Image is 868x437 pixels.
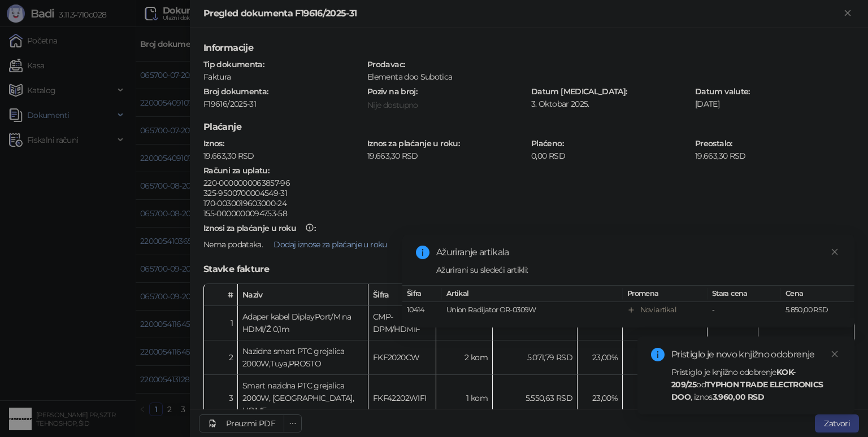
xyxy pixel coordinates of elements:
[623,375,708,422] td: 1.276,64 RSD
[708,286,781,302] th: Stara cena
[366,151,528,161] div: 19.663,30 RSD
[203,138,224,148] strong: Iznos :
[578,340,623,375] td: 23,00%
[203,198,854,208] div: 170-0030019603000-24
[781,302,854,318] td: 5.850,00 RSD
[493,375,578,422] td: 5.550,63 RSD
[203,239,262,250] span: Nema podataka
[264,235,396,254] button: Dodaj iznose za plaćanje u roku
[367,86,417,97] strong: Poziv na broj :
[781,286,854,302] th: Cena
[623,340,708,375] td: 2.333,02 RSD
[368,375,436,422] td: FKF42202WIFI
[436,375,493,422] td: 1 kom
[713,392,764,402] strong: 3.960,00 RSD
[436,264,841,276] div: Ažurirani su sledeći artikli:
[203,86,268,97] strong: Broj dokumenta :
[578,375,623,422] td: 23,00%
[531,86,627,97] strong: Datum [MEDICAL_DATA] :
[828,246,841,258] a: Close
[367,100,418,110] span: Nije dostupno
[203,165,269,176] strong: Računi za uplatu :
[694,151,856,161] div: 19.663,30 RSD
[242,345,363,370] div: Nazidna smart PTC grejalica 2000W,Tuya,PROSTO
[442,286,623,302] th: Artikal
[828,348,841,360] a: Close
[815,414,859,432] button: Zatvori
[204,375,238,422] td: 3
[442,302,623,318] td: Union Radijator OR-0309W
[671,348,841,361] div: Pristiglo je novo knjižno odobrenje
[671,379,823,402] strong: TYPHON TRADE ELECTRONICS DOO
[367,59,405,69] strong: Prodavac :
[204,284,238,306] th: #
[226,418,275,429] div: Preuzmi PDF
[203,224,296,232] div: Iznosi za plaćanje u roku
[203,178,854,188] div: 220-0000000063857-96
[708,302,781,318] td: -
[531,138,563,148] strong: Plaćeno :
[493,340,578,375] td: 5.071,79 RSD
[623,286,708,302] th: Promena
[530,151,692,161] div: 0,00 RSD
[841,7,854,20] button: Zatvori
[640,304,676,316] div: Novi artikal
[203,208,854,218] div: 155-0000000094753-58
[695,138,732,148] strong: Preostalo :
[289,419,297,427] span: ellipsis
[202,99,364,109] div: F19616/2025-31
[671,366,841,403] div: Pristiglo je knjižno odobrenje od , iznos
[242,311,363,335] div: Adaper kabel DiplayPort/M na HDMI/Ž 0,1m
[436,340,493,375] td: 2 kom
[368,284,436,306] th: Šifra
[831,248,839,256] span: close
[203,188,854,198] div: 325-9500700004549-31
[203,41,854,55] h5: Informacije
[242,379,363,417] div: Smart nazidna PTC grejalica 2000W, [GEOGRAPHIC_DATA], HOME
[402,302,442,318] td: 10414
[651,348,665,361] span: info-circle
[367,138,459,148] strong: Iznos za plaćanje u roku :
[203,7,841,20] div: Pregled dokumenta F19616/2025-31
[368,306,436,340] td: CMP-DPM/HDMIF
[694,99,856,109] div: [DATE]
[530,99,692,109] div: 3. Oktobar 2025.
[204,306,238,340] td: 1
[202,151,364,161] div: 19.663,30 RSD
[695,86,750,97] strong: Datum valute :
[368,340,436,375] td: FKF2020CW
[203,223,315,233] strong: :
[367,72,854,82] div: Elementa doo Subotica
[436,246,841,259] div: Ažuriranje artikala
[204,340,238,375] td: 2
[238,284,368,306] th: Naziv
[202,72,364,82] div: Faktura
[203,59,264,69] strong: Tip dokumenta :
[202,235,856,254] div: .
[416,246,429,259] span: info-circle
[203,120,854,134] h5: Plaćanje
[831,350,839,358] span: close
[199,414,284,432] a: Preuzmi PDF
[402,286,442,302] th: Šifra
[203,263,854,276] h5: Stavke fakture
